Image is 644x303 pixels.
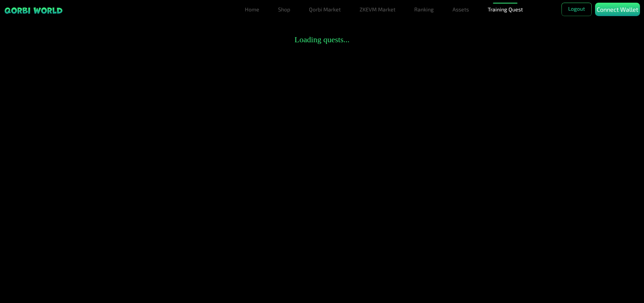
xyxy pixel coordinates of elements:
[450,3,472,16] a: Assets
[597,5,638,14] p: Connect Wallet
[4,7,63,14] img: sticky brand-logo
[275,3,293,16] a: Shop
[242,3,262,16] a: Home
[357,3,398,16] a: ZKEVM Market
[306,3,343,16] a: Qorbi Market
[561,3,592,16] button: Logout
[485,3,526,16] a: Training Quest
[412,3,436,16] a: Ranking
